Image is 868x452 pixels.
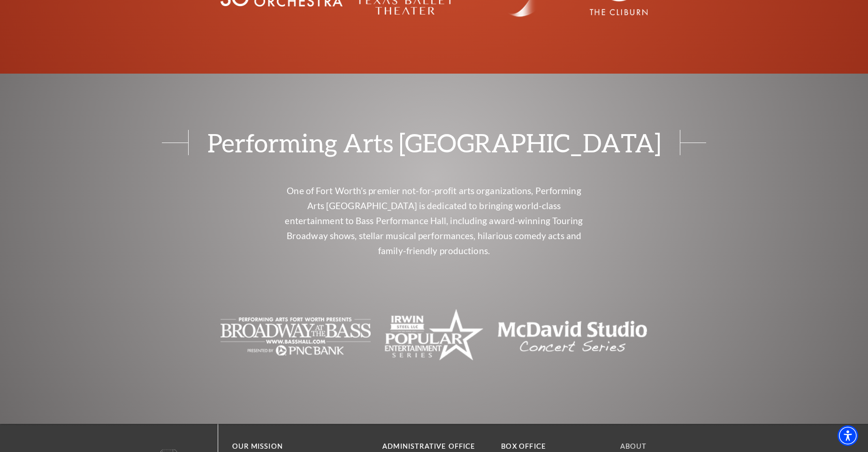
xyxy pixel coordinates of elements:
img: The image is blank or empty. [221,309,371,365]
div: Accessibility Menu [838,425,858,446]
a: The image is blank or empty. - open in a new tab [221,330,371,340]
p: One of Fort Worth’s premier not-for-profit arts organizations, Performing Arts [GEOGRAPHIC_DATA] ... [282,183,586,258]
a: Text logo for "McDavid Studio Concert Series" in a clean, modern font. - open in a new tab [497,330,647,340]
img: The image is completely blank with no visible content. [385,305,483,368]
a: About [620,442,647,450]
a: The image is completely blank with no visible content. - open in a new tab [385,330,483,340]
img: Text logo for "McDavid Studio Concert Series" in a clean, modern font. [497,309,647,365]
span: Performing Arts [GEOGRAPHIC_DATA] [188,130,680,155]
